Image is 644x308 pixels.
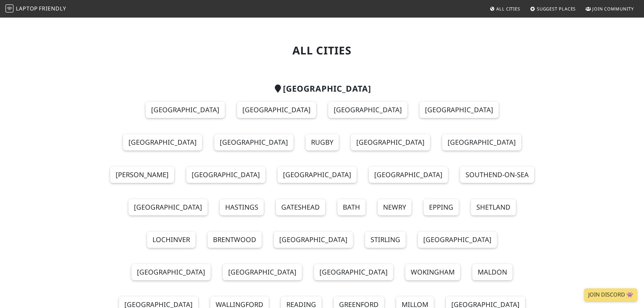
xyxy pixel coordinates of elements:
[369,167,448,183] a: [GEOGRAPHIC_DATA]
[237,102,316,118] a: [GEOGRAPHIC_DATA]
[274,232,353,248] a: [GEOGRAPHIC_DATA]
[424,199,459,215] a: Epping
[584,288,637,301] a: Join Discord 👾
[378,199,411,215] a: Newry
[123,134,202,150] a: [GEOGRAPHIC_DATA]
[420,102,499,118] a: [GEOGRAPHIC_DATA]
[405,264,460,280] a: Wokingham
[418,232,497,248] a: [GEOGRAPHIC_DATA]
[16,5,38,12] span: Laptop
[442,134,521,150] a: [GEOGRAPHIC_DATA]
[110,167,174,183] a: [PERSON_NAME]
[351,134,430,150] a: [GEOGRAPHIC_DATA]
[337,199,365,215] a: Bath
[471,199,516,215] a: Shetland
[472,264,512,280] a: Maldon
[214,134,293,150] a: [GEOGRAPHIC_DATA]
[527,3,579,15] a: Suggest Places
[186,167,265,183] a: [GEOGRAPHIC_DATA]
[39,5,66,12] span: Friendly
[592,6,634,12] span: Join Community
[208,232,262,248] a: Brentwood
[537,6,576,12] span: Suggest Places
[278,167,357,183] a: [GEOGRAPHIC_DATA]
[487,3,523,15] a: All Cities
[103,44,541,57] h1: All Cities
[314,264,393,280] a: [GEOGRAPHIC_DATA]
[306,134,339,150] a: Rugby
[5,4,14,13] img: LaptopFriendly
[496,6,520,12] span: All Cities
[223,264,302,280] a: [GEOGRAPHIC_DATA]
[365,232,406,248] a: Stirling
[583,3,637,15] a: Join Community
[132,264,211,280] a: [GEOGRAPHIC_DATA]
[276,199,325,215] a: Gateshead
[460,167,534,183] a: Southend-on-Sea
[5,3,66,15] a: LaptopFriendly LaptopFriendly
[328,102,407,118] a: [GEOGRAPHIC_DATA]
[128,199,208,215] a: [GEOGRAPHIC_DATA]
[146,102,225,118] a: [GEOGRAPHIC_DATA]
[147,232,195,248] a: Lochinver
[103,84,541,94] h2: [GEOGRAPHIC_DATA]
[220,199,264,215] a: Hastings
